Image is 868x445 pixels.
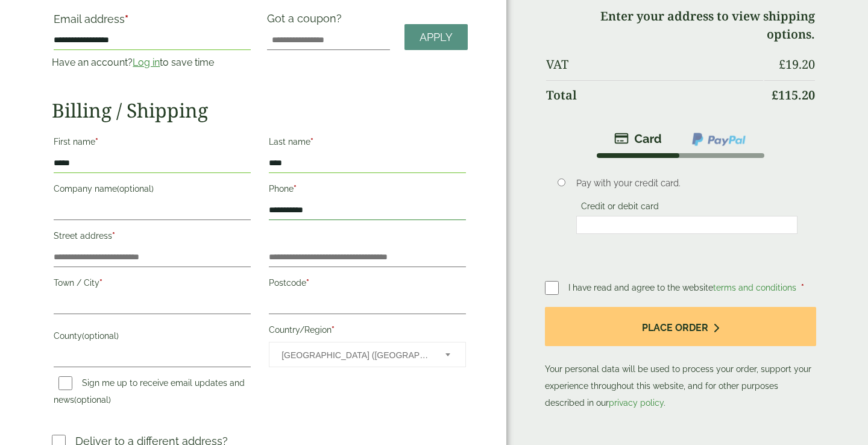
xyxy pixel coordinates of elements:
[269,342,466,367] span: Country/Region
[306,278,309,288] abbr: required
[54,227,251,248] label: Street address
[269,133,466,154] label: Last name
[576,177,797,190] p: Pay with your credit card.
[801,283,804,292] abbr: required
[54,133,251,154] label: First name
[772,87,815,103] bdi: 115.20
[779,56,785,72] span: £
[713,283,796,292] a: terms and conditions
[779,56,815,72] bdi: 19.20
[54,180,251,201] label: Company name
[772,87,778,103] span: £
[269,180,466,201] label: Phone
[310,137,313,147] abbr: required
[546,80,763,110] th: Total
[54,14,251,31] label: Email address
[95,137,98,147] abbr: required
[576,201,664,215] label: Credit or debit card
[580,219,794,230] iframe: Secure card payment input frame
[691,131,747,147] img: ppcp-gateway.png
[269,321,466,342] label: Country/Region
[99,278,102,288] abbr: required
[133,57,160,68] a: Log in
[545,307,816,411] p: Your personal data will be used to process your order, support your experience throughout this we...
[568,283,799,292] span: I have read and agree to the website
[294,184,297,194] abbr: required
[82,331,119,341] span: (optional)
[546,50,763,79] th: VAT
[54,327,251,348] label: County
[545,307,816,346] button: Place order
[52,55,253,70] p: Have an account? to save time
[614,131,662,146] img: stripe.png
[117,184,154,194] span: (optional)
[112,231,115,241] abbr: required
[269,274,466,295] label: Postcode
[267,12,347,31] label: Got a coupon?
[52,99,468,122] h2: Billing / Shipping
[420,31,453,44] span: Apply
[74,395,111,405] span: (optional)
[281,342,429,368] span: United Kingdom (UK)
[546,2,815,49] td: Enter your address to view shipping options.
[58,376,72,390] input: Sign me up to receive email updates and news(optional)
[54,274,251,295] label: Town / City
[332,325,335,335] abbr: required
[404,24,468,50] a: Apply
[125,13,128,25] abbr: required
[54,378,245,408] label: Sign me up to receive email updates and news
[609,398,664,408] a: privacy policy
